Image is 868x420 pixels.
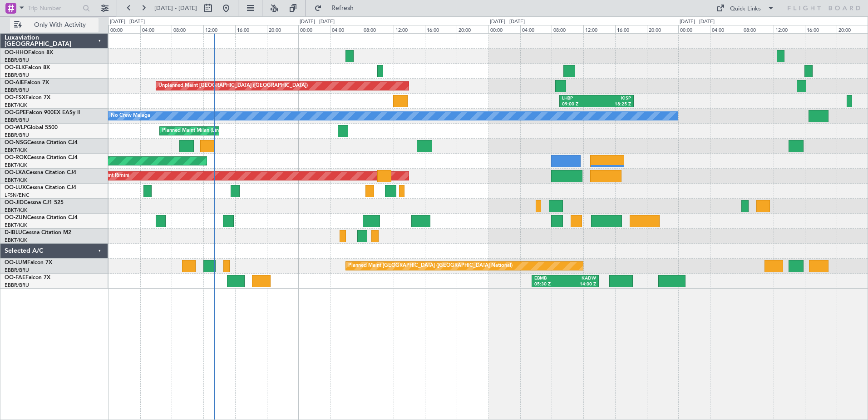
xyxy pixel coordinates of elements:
div: 00:00 [488,25,520,33]
span: OO-LUM [5,260,27,265]
a: OO-ELKFalcon 8X [5,65,50,70]
span: OO-ELK [5,65,25,70]
span: D-IBLU [5,230,22,235]
div: 16:00 [235,25,267,33]
a: OO-FSXFalcon 7X [5,95,50,100]
a: OO-NSGCessna Citation CJ4 [5,140,78,145]
div: 16:00 [805,25,837,33]
div: KADW [565,275,596,282]
div: Planned Maint Milan (Linate) [162,124,227,138]
a: EBKT/KJK [5,207,27,214]
a: OO-AIEFalcon 7X [5,80,49,85]
div: 08:00 [362,25,394,33]
div: 14:00 Z [565,281,596,288]
div: No Crew Malaga [111,109,150,123]
a: OO-LUMFalcon 7X [5,260,52,265]
div: 04:00 [140,25,172,33]
button: Refresh [310,1,365,15]
a: OO-HHOFalcon 8X [5,50,53,55]
div: 04:00 [330,25,362,33]
div: Unplanned Maint [GEOGRAPHIC_DATA] ([GEOGRAPHIC_DATA]) [158,79,308,93]
a: OO-ZUNCessna Citation CJ4 [5,215,78,220]
a: EBBR/BRU [5,282,29,289]
div: KISP [597,95,631,102]
div: 20:00 [457,25,488,33]
span: OO-ZUN [5,215,27,220]
a: EBBR/BRU [5,132,29,139]
div: [DATE] - [DATE] [680,18,715,26]
span: OO-ROK [5,155,27,160]
div: 04:00 [520,25,552,33]
a: EBKT/KJK [5,222,27,229]
a: OO-JIDCessna CJ1 525 [5,200,64,205]
span: Refresh [324,5,362,11]
div: Quick Links [730,5,761,14]
span: OO-LXA [5,170,26,175]
a: OO-LUXCessna Citation CJ4 [5,185,76,190]
a: EBBR/BRU [5,57,29,64]
a: EBKT/KJK [5,237,27,244]
span: [DATE] - [DATE] [154,4,197,12]
div: 16:00 [425,25,457,33]
div: 12:00 [774,25,805,33]
a: EBKT/KJK [5,177,27,184]
a: OO-WLPGlobal 5500 [5,125,58,130]
a: OO-LXACessna Citation CJ4 [5,170,76,175]
div: 12:00 [583,25,615,33]
button: Only With Activity [10,18,99,32]
span: Only With Activity [24,22,96,28]
a: OO-FAEFalcon 7X [5,275,50,280]
div: 20:00 [647,25,679,33]
a: EBBR/BRU [5,72,29,79]
a: EBBR/BRU [5,267,29,274]
a: EBKT/KJK [5,102,27,109]
div: 08:00 [172,25,203,33]
a: LFSN/ENC [5,192,30,199]
a: D-IBLUCessna Citation M2 [5,230,71,235]
div: 00:00 [108,25,140,33]
a: EBKT/KJK [5,147,27,154]
button: Quick Links [712,1,779,15]
div: 09:00 Z [562,101,597,108]
span: OO-GPE [5,110,26,115]
span: OO-WLP [5,125,27,130]
div: 00:00 [678,25,710,33]
div: 18:25 Z [597,101,631,108]
div: 05:30 Z [534,281,565,288]
div: [DATE] - [DATE] [300,18,335,26]
div: [DATE] - [DATE] [490,18,525,26]
a: OO-ROKCessna Citation CJ4 [5,155,78,160]
div: 00:00 [298,25,330,33]
a: EBBR/BRU [5,87,29,94]
div: 12:00 [394,25,425,33]
div: 04:00 [710,25,742,33]
span: OO-FSX [5,95,25,100]
input: Trip Number [28,1,80,15]
div: 12:00 [203,25,235,33]
div: 20:00 [267,25,299,33]
a: EBKT/KJK [5,162,27,169]
div: Planned Maint [GEOGRAPHIC_DATA] ([GEOGRAPHIC_DATA] National) [348,259,513,273]
span: OO-FAE [5,275,25,280]
div: 08:00 [742,25,774,33]
span: OO-AIE [5,80,24,85]
div: 16:00 [615,25,647,33]
span: OO-NSG [5,140,27,145]
div: [DATE] - [DATE] [110,18,145,26]
div: 08:00 [552,25,583,33]
div: LHBP [562,95,597,102]
span: OO-HHO [5,50,28,55]
a: OO-GPEFalcon 900EX EASy II [5,110,80,115]
a: EBBR/BRU [5,117,29,124]
div: EBMB [534,275,565,282]
span: OO-JID [5,200,24,205]
span: OO-LUX [5,185,26,190]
